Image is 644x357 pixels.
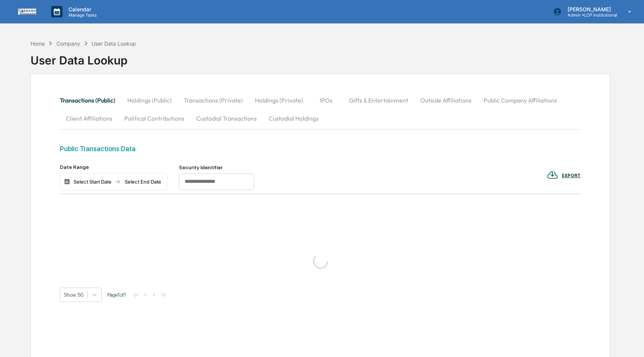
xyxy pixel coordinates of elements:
div: Select End Date [122,179,163,185]
img: arrow right [114,179,121,185]
p: Manage Tasks [63,12,101,18]
div: Date Range [60,164,168,170]
button: Public Company Affiliations [478,91,563,109]
button: Client Affiliations [60,109,118,127]
span: Page 1 of 1 [107,292,126,298]
button: |< [132,291,140,298]
button: Holdings (Public) [121,91,178,109]
img: EXPORT [547,169,558,181]
button: Outside Affiliations [414,91,478,109]
button: >| [159,291,168,298]
button: IPOs [309,91,343,109]
div: User Data Lookup [31,47,136,67]
div: secondary tabs example [60,91,581,127]
div: Select Start Date [72,179,113,185]
img: calendar [64,179,70,185]
p: Calendar [63,6,101,12]
button: Custodial Holdings [263,109,325,127]
button: Transactions (Public) [60,91,121,109]
div: EXPORT [562,173,581,178]
div: User Data Lookup [92,40,136,47]
div: Company [56,40,80,47]
button: Holdings (Private) [249,91,309,109]
div: Security Identifier [179,164,254,170]
button: Gifts & Entertainment [343,91,414,109]
p: [PERSON_NAME] [562,6,617,12]
div: Home [31,40,45,47]
img: logo [18,9,36,14]
div: Public Transactions Data [60,145,581,153]
button: Political Contributions [118,109,190,127]
p: Admin • LCP Institutional [562,12,617,18]
button: < [142,291,149,298]
button: > [150,291,158,298]
button: Transactions (Private) [178,91,249,109]
button: Custodial Transactions [190,109,263,127]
